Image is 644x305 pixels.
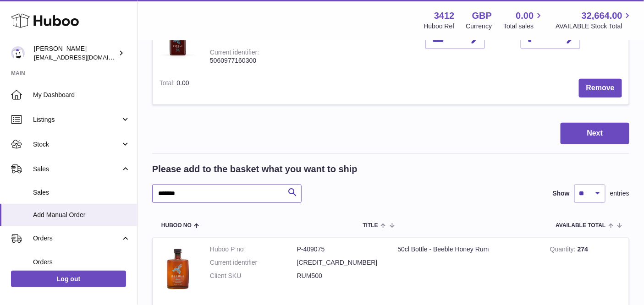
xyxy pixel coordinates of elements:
[297,272,384,280] dd: RUM500
[466,22,492,31] div: Currency
[33,165,121,174] span: Sales
[210,272,297,280] dt: Client SKU
[33,234,121,243] span: Orders
[503,10,544,31] a: 0.00 Total sales
[561,123,629,144] button: Next
[363,223,378,229] span: Title
[434,10,455,22] strong: 3412
[33,258,130,267] span: Orders
[160,22,196,59] img: Beeble Honey Rum 20cl
[503,22,544,31] span: Total sales
[11,46,25,60] img: info@beeble.buzz
[33,211,130,219] span: Add Manual Order
[550,245,578,255] strong: Quantity
[176,79,189,87] span: 0.00
[210,56,259,65] div: 5060977160300
[391,238,543,303] td: 50cl Bottle - Beeble Honey Rum
[424,22,455,31] div: Huboo Ref
[11,271,126,287] a: Log out
[297,258,384,267] dd: [CREDIT_CARD_NUMBER]
[579,79,622,98] button: Remove
[160,79,176,89] label: Total
[34,44,116,62] div: [PERSON_NAME]
[543,238,629,303] td: 274
[34,54,135,61] span: [EMAIL_ADDRESS][DOMAIN_NAME]
[210,245,297,254] dt: Huboo P no
[582,10,622,22] span: 32,664.00
[556,22,633,31] span: AVAILABLE Stock Total
[210,49,259,58] div: Current identifier
[210,258,297,267] dt: Current identifier
[33,140,121,149] span: Stock
[516,10,534,22] span: 0.00
[161,223,192,229] span: Huboo no
[297,245,384,254] dd: P-409075
[33,91,130,99] span: My Dashboard
[553,189,570,198] label: Show
[556,223,606,229] span: AVAILABLE Total
[266,15,418,72] td: Beeble Honey Rum 20cl
[160,245,196,294] img: 50cl Bottle - Beeble Honey Rum
[610,189,629,198] span: entries
[556,10,633,31] a: 32,664.00 AVAILABLE Stock Total
[33,115,121,124] span: Listings
[33,188,130,197] span: Sales
[472,10,492,22] strong: GBP
[152,163,358,175] h2: Please add to the basket what you want to ship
